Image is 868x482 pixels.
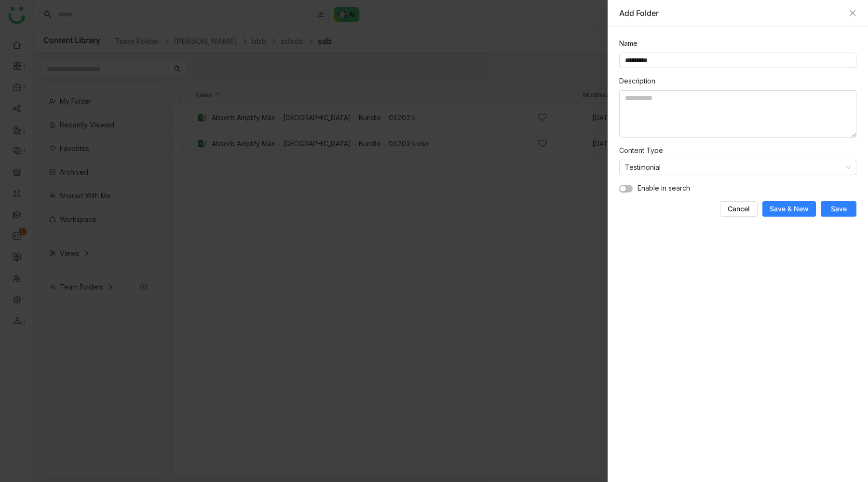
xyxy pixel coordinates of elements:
span: Cancel [728,204,750,214]
div: Add Folder [619,8,844,18]
span: Save [831,204,847,214]
span: Save & New [770,204,809,214]
label: Description [619,76,655,86]
button: Save [821,201,856,217]
button: Save & New [762,201,816,217]
label: Name [619,38,637,49]
label: Content Type [619,145,663,156]
button: Close [849,9,856,17]
nz-select-item: Testimonial [625,160,851,175]
span: Enable in search [637,183,690,193]
button: Cancel [720,201,758,217]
